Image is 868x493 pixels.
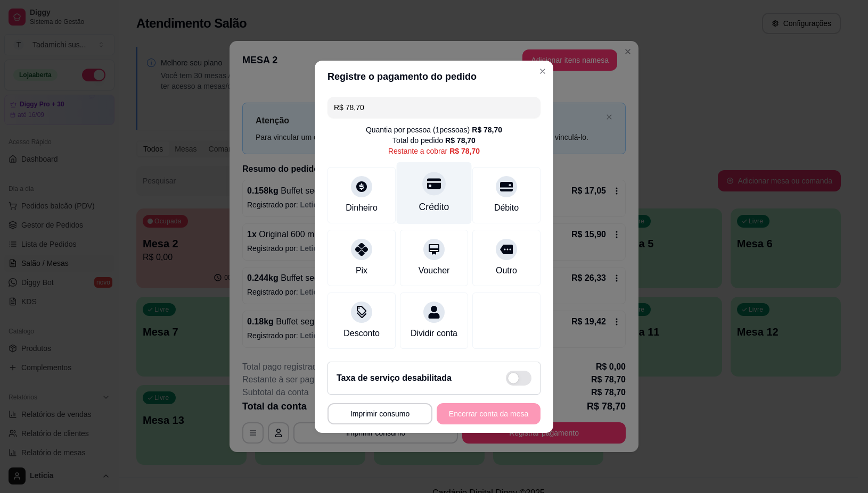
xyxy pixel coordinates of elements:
[411,327,457,340] div: Dividir conta
[356,264,367,277] div: Pix
[334,97,534,118] input: Ex.: hambúrguer de cordeiro
[445,135,476,146] div: R$ 78,70
[337,372,452,385] h2: Taxa de serviço desabilitada
[392,135,476,146] div: Total do pedido
[449,146,480,156] div: R$ 78,70
[472,124,502,135] div: R$ 78,70
[343,327,380,340] div: Desconto
[366,124,502,135] div: Quantia por pessoa ( 1 pessoas)
[534,63,551,80] button: Close
[496,264,517,277] div: Outro
[388,146,480,156] div: Restante a cobrar
[419,264,450,277] div: Voucher
[327,403,432,424] button: Imprimir consumo
[315,61,553,93] header: Registre o pagamento do pedido
[419,200,449,214] div: Crédito
[494,202,519,214] div: Débito
[346,202,378,214] div: Dinheiro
